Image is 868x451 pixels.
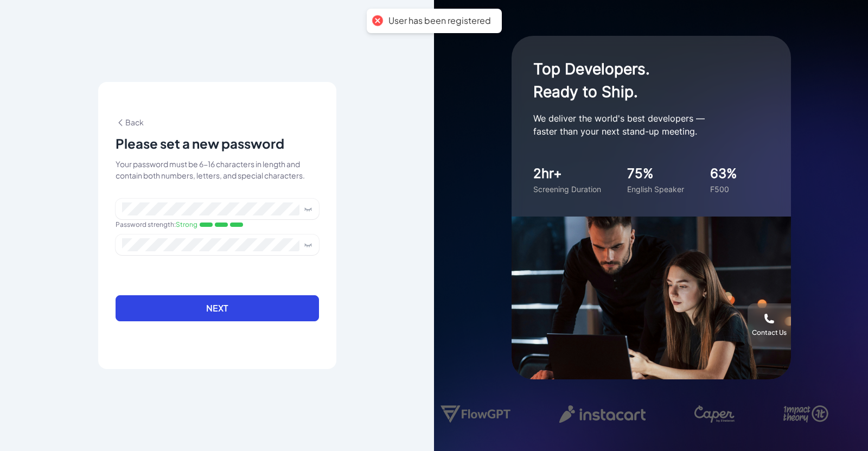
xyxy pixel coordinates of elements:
[116,295,319,321] button: Next
[533,183,601,195] div: Screening Duration
[752,328,787,337] div: Contact Us
[388,15,491,27] div: User has been registered
[627,183,684,195] div: English Speaker
[533,58,750,103] h1: Top Developers. Ready to Ship.
[176,220,197,228] span: Strong
[748,303,791,347] button: Contact Us
[533,164,601,183] div: 2hr+
[116,158,319,181] div: Your password must be 6-16 characters in length and contain both numbers, letters, and special ch...
[533,112,750,138] p: We deliver the world's best developers — faster than your next stand-up meeting.
[627,164,684,183] div: 75%
[116,135,284,152] p: Please set a new password
[116,117,144,127] span: Back
[710,164,737,183] div: 63%
[710,183,737,195] div: F500
[116,219,319,230] div: Password strength :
